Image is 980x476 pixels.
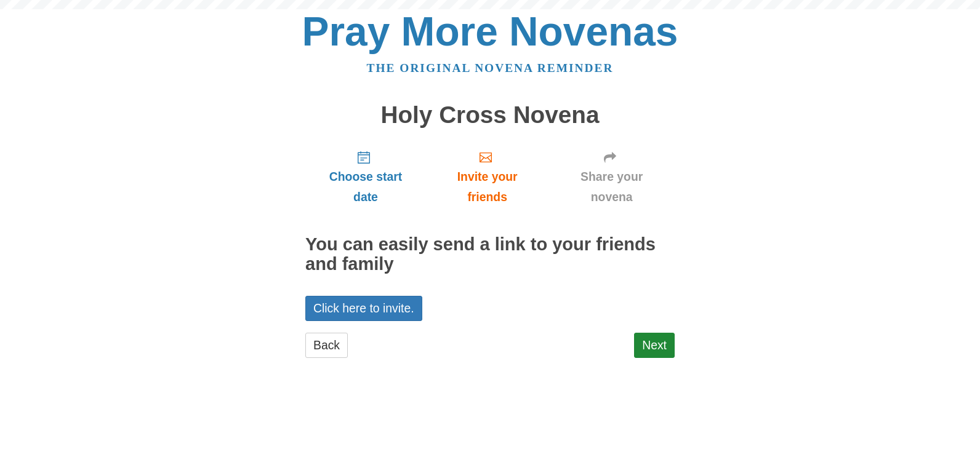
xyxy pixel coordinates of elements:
span: Invite your friends [438,167,536,207]
a: Click here to invite. [305,296,422,321]
a: The original novena reminder [367,61,614,74]
span: Share your novena [561,167,662,207]
h2: You can easily send a link to your friends and family [305,235,675,274]
a: Pray More Novenas [302,9,678,54]
a: Back [305,333,348,358]
a: Share your novena [548,140,675,213]
a: Invite your friends [426,140,548,213]
a: Next [634,333,675,358]
a: Choose start date [305,140,426,213]
h1: Holy Cross Novena [305,102,675,129]
span: Choose start date [318,167,414,207]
